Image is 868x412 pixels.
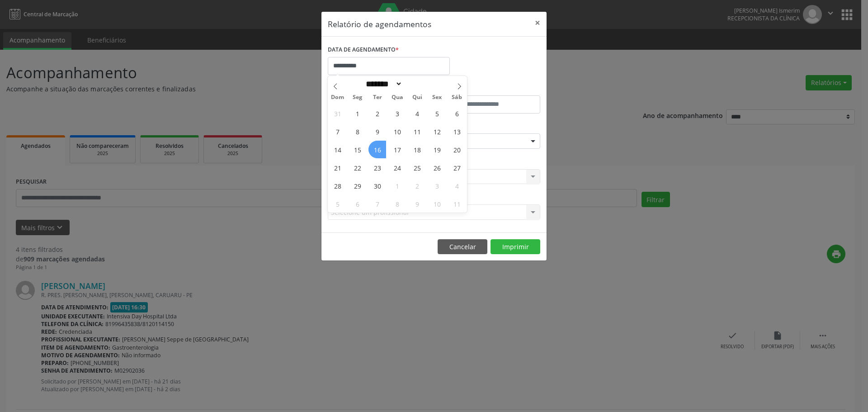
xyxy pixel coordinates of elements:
[402,79,432,89] input: Year
[447,95,467,100] span: Sáb
[408,195,426,213] span: Outubro 9, 2025
[448,104,466,122] span: Setembro 6, 2025
[388,123,406,140] span: Setembro 10, 2025
[349,159,366,176] span: Setembro 22, 2025
[408,177,426,194] span: Outubro 2, 2025
[387,95,407,100] span: Qua
[388,159,406,176] span: Setembro 24, 2025
[388,141,406,158] span: Setembro 17, 2025
[328,18,431,30] h5: Relatório de agendamentos
[328,95,348,100] span: Dom
[349,177,366,194] span: Setembro 29, 2025
[448,159,466,176] span: Setembro 27, 2025
[363,79,402,89] select: Month
[528,12,547,34] button: Close
[368,123,386,140] span: Setembro 9, 2025
[428,141,446,158] span: Setembro 19, 2025
[388,104,406,122] span: Setembro 3, 2025
[408,123,426,140] span: Setembro 11, 2025
[349,195,366,213] span: Outubro 6, 2025
[448,141,466,158] span: Setembro 20, 2025
[368,195,386,213] span: Outubro 7, 2025
[368,104,386,122] span: Setembro 2, 2025
[329,177,346,194] span: Setembro 28, 2025
[329,123,346,140] span: Setembro 7, 2025
[428,123,446,140] span: Setembro 12, 2025
[328,43,399,57] label: DATA DE AGENDAMENTO
[368,95,387,100] span: Ter
[408,141,426,158] span: Setembro 18, 2025
[408,104,426,122] span: Setembro 4, 2025
[407,95,427,100] span: Qui
[408,159,426,176] span: Setembro 25, 2025
[349,123,366,140] span: Setembro 8, 2025
[428,195,446,213] span: Outubro 10, 2025
[448,177,466,194] span: Outubro 4, 2025
[438,239,487,255] button: Cancelar
[448,123,466,140] span: Setembro 13, 2025
[388,177,406,194] span: Outubro 1, 2025
[388,195,406,213] span: Outubro 8, 2025
[329,195,346,213] span: Outubro 5, 2025
[348,95,368,100] span: Seg
[428,104,446,122] span: Setembro 5, 2025
[428,177,446,194] span: Outubro 3, 2025
[428,159,446,176] span: Setembro 26, 2025
[368,177,386,194] span: Setembro 30, 2025
[349,141,366,158] span: Setembro 15, 2025
[436,81,540,95] label: ATÉ
[368,159,386,176] span: Setembro 23, 2025
[329,104,346,122] span: Agosto 31, 2025
[448,195,466,213] span: Outubro 11, 2025
[329,159,346,176] span: Setembro 21, 2025
[427,95,447,100] span: Sex
[349,104,366,122] span: Setembro 1, 2025
[368,141,386,158] span: Setembro 16, 2025
[491,239,540,255] button: Imprimir
[329,141,346,158] span: Setembro 14, 2025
